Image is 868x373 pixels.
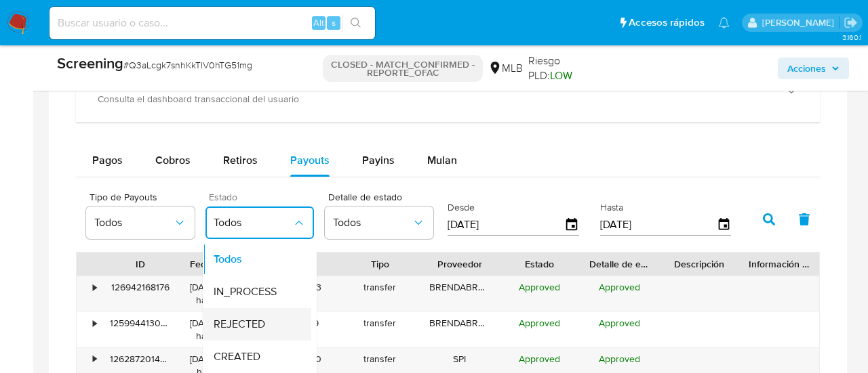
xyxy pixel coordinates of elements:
a: Notificaciones [718,17,730,28]
p: CLOSED - MATCH_CONFIRMED - REPORTE_OFAC [323,55,483,82]
button: search-icon [342,14,370,32]
a: Salir [844,16,858,30]
span: Acciones [787,58,826,79]
b: Screening [57,52,123,74]
input: Buscar usuario o caso... [50,14,375,32]
span: s [332,16,336,29]
span: 3.160.1 [842,32,861,43]
span: # Q3aLcgk7snhKkTlV0hTG51mg [123,58,252,72]
span: Accesos rápidos [629,16,705,30]
div: MLB [488,61,523,76]
span: Alt [313,16,324,29]
button: Acciones [778,58,849,79]
span: Riesgo PLD: [528,53,583,83]
span: LOW [550,68,572,83]
p: nicolas.tyrkiel@mercadolibre.com [762,16,839,29]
